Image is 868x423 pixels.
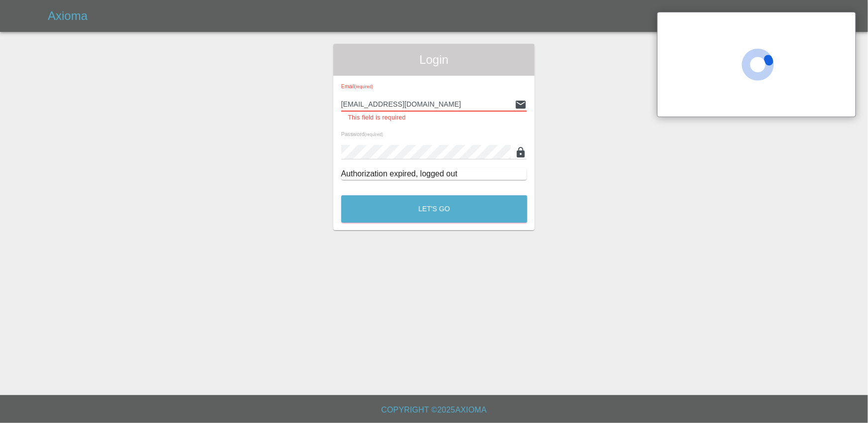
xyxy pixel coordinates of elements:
span: Loading [742,48,774,81]
span: Password [341,131,383,137]
h5: Axioma [48,8,88,24]
span: Login [341,52,527,68]
small: (required) [365,133,383,137]
button: Let's Go [341,195,527,223]
span: Email [341,83,373,89]
small: (required) [354,85,373,89]
div: Authorization expired, logged out [341,168,527,180]
a: Login [824,8,856,23]
h6: Copyright © 2025 Axioma [8,403,860,417]
p: This field is required [348,113,520,123]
